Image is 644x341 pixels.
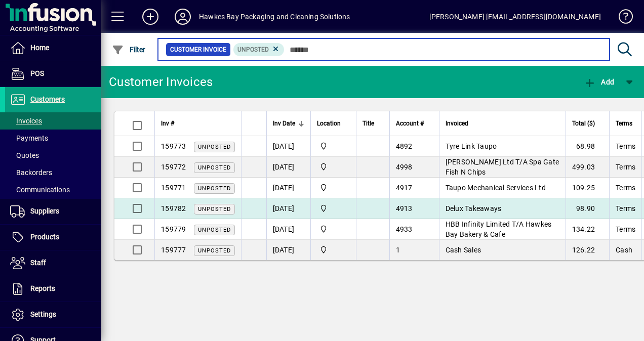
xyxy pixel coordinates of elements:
span: Add [584,78,614,86]
span: [PERSON_NAME] Ltd T/A Spa Gate Fish N Chips [446,158,559,176]
a: Quotes [5,147,101,164]
span: Products [30,233,59,241]
span: Title [363,118,374,129]
span: Terms [616,204,635,212]
span: 159771 [161,184,186,192]
td: 68.98 [566,136,610,157]
a: Settings [5,302,101,327]
span: Unposted [198,227,231,233]
span: HBB Infinity Limited T/A Hawkes Bay Bakery & Cafe [446,220,552,238]
a: Staff [5,250,101,276]
div: Total ($) [572,118,605,129]
span: 4933 [396,225,413,233]
button: Profile [167,8,199,26]
span: Taupo Mechanical Services Ltd [446,184,546,192]
td: [DATE] [266,157,310,178]
span: POS [30,69,44,77]
span: Delux Takeaways [446,204,502,212]
td: [DATE] [266,198,310,219]
span: Payments [10,134,48,142]
a: Reports [5,276,101,302]
span: Terms [616,142,635,150]
span: Invoiced [446,118,468,129]
span: 159782 [161,204,186,212]
a: Backorders [5,164,101,181]
td: 109.25 [566,178,610,198]
td: 126.22 [566,240,610,260]
td: 499.03 [566,157,610,178]
span: Invoices [10,117,42,125]
div: [PERSON_NAME] [EMAIL_ADDRESS][DOMAIN_NAME] [429,9,601,25]
button: Filter [109,40,148,59]
a: Communications [5,181,101,198]
span: Terms [616,225,635,233]
span: Unposted [198,144,231,150]
span: Central [317,203,350,214]
span: 159779 [161,225,186,233]
span: Customers [30,95,65,103]
span: 4913 [396,204,413,212]
a: Products [5,225,101,250]
div: Customer Invoices [109,74,213,90]
span: Home [30,44,49,52]
span: Cash [616,246,632,254]
span: Settings [30,310,56,318]
a: Suppliers [5,199,101,224]
span: Inv Date [273,118,295,129]
span: Tyre Link Taupo [446,142,497,150]
span: Communications [10,186,70,194]
span: Inv # [161,118,174,129]
div: Title [363,118,383,129]
div: Location [317,118,350,129]
span: Reports [30,284,55,292]
span: 4998 [396,163,413,171]
span: 4892 [396,142,413,150]
td: [DATE] [266,240,310,260]
span: Unposted [237,46,269,53]
span: Filter [112,46,146,54]
span: Terms [616,118,632,129]
span: Customer Invoice [170,45,226,55]
span: Total ($) [572,118,595,129]
span: Terms [616,163,635,171]
a: POS [5,61,101,87]
span: Unposted [198,206,231,212]
a: Home [5,35,101,61]
span: Terms [616,184,635,192]
span: Central [317,141,350,152]
a: Payments [5,130,101,147]
td: [DATE] [266,178,310,198]
span: 159773 [161,142,186,150]
span: 4917 [396,184,413,192]
td: [DATE] [266,136,310,157]
span: Account # [396,118,424,129]
td: 98.90 [566,198,610,219]
span: Unposted [198,185,231,192]
span: Location [317,118,341,129]
a: Knowledge Base [611,2,631,35]
div: Inv Date [273,118,304,129]
button: Add [581,73,617,91]
div: Account # [396,118,433,129]
span: 159777 [161,246,186,254]
button: Add [134,8,167,26]
span: Backorders [10,168,52,177]
span: Central [317,182,350,193]
span: Staff [30,259,46,267]
span: Unposted [198,247,231,254]
div: Inv # [161,118,235,129]
span: Unposted [198,164,231,171]
span: Central [317,244,350,255]
span: 1 [396,246,400,254]
span: Cash Sales [446,246,481,254]
a: Invoices [5,112,101,130]
span: Central [317,224,350,235]
td: [DATE] [266,219,310,240]
div: Invoiced [446,118,559,129]
span: Central [317,161,350,173]
span: Suppliers [30,207,59,215]
div: Hawkes Bay Packaging and Cleaning Solutions [199,9,350,25]
mat-chip: Customer Invoice Status: Unposted [233,43,285,56]
td: 134.22 [566,219,610,240]
span: Quotes [10,151,39,159]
